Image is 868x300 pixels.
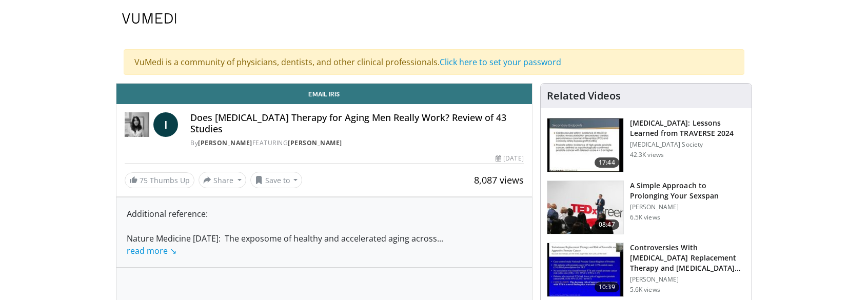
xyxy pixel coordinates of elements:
span: 8,087 views [474,174,524,186]
img: 1317c62a-2f0d-4360-bee0-b1bff80fed3c.150x105_q85_crop-smart_upscale.jpg [547,118,623,172]
p: [PERSON_NAME] [630,203,745,211]
div: VuMedi is a community of physicians, dentists, and other clinical professionals. [124,49,744,75]
p: [MEDICAL_DATA] Society [630,141,745,149]
a: [PERSON_NAME] [288,138,342,147]
img: 418933e4-fe1c-4c2e-be56-3ce3ec8efa3b.150x105_q85_crop-smart_upscale.jpg [547,243,623,296]
h3: [MEDICAL_DATA]: Lessons Learned from TRAVERSE 2024 [630,118,745,138]
span: 10:39 [595,282,619,292]
div: [DATE] [496,154,523,163]
img: c4bd4661-e278-4c34-863c-57c104f39734.150x105_q85_crop-smart_upscale.jpg [547,181,623,234]
h3: Controversies With Testosterone Replacement Therapy and Prostate Cancer [630,243,745,273]
div: By FEATURING [190,138,524,148]
p: [PERSON_NAME] [630,275,745,284]
p: 6.5K views [630,213,660,222]
span: 08:47 [595,219,619,230]
span: 75 [140,175,148,185]
a: 10:39 Controversies With [MEDICAL_DATA] Replacement Therapy and [MEDICAL_DATA] Can… [PERSON_NAME]... [547,243,745,297]
h3: A Simple Approach to Prolonging Your Sexspan [630,181,745,201]
a: Click here to set your password [440,56,561,68]
img: VuMedi Logo [122,13,176,24]
a: Email Iris [116,84,532,104]
a: 75 Thumbs Up [125,172,194,188]
a: I [153,112,178,137]
p: 42.3K views [630,151,664,159]
a: 17:44 [MEDICAL_DATA]: Lessons Learned from TRAVERSE 2024 [MEDICAL_DATA] Society 42.3K views [547,118,745,172]
span: ... [127,233,443,256]
a: 08:47 A Simple Approach to Prolonging Your Sexspan [PERSON_NAME] 6.5K views [547,181,745,235]
div: Additional reference: Nature Medicine [DATE]: The exposome of healthy and accelerated aging across [127,208,522,257]
button: Share [199,172,246,188]
button: Save to [250,172,303,188]
img: Dr. Iris Gorfinkel [125,112,149,137]
span: 17:44 [595,157,619,168]
a: read more ↘ [127,245,176,256]
a: [PERSON_NAME] [198,138,252,147]
h4: Related Videos [547,90,621,102]
h4: Does [MEDICAL_DATA] Therapy for Aging Men Really Work? Review of 43 Studies [190,112,524,134]
p: 5.6K views [630,286,660,294]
